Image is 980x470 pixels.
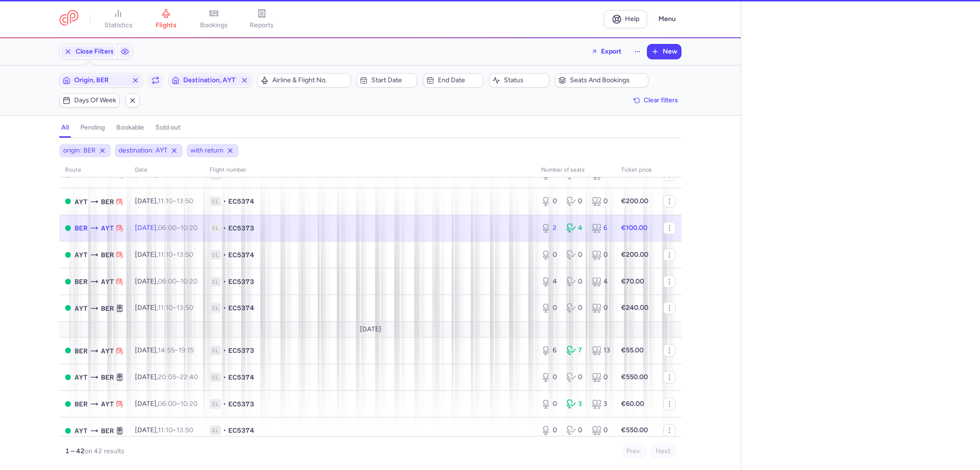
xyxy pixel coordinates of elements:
span: • [223,346,226,355]
a: bookings [190,9,238,30]
a: flights [142,9,190,30]
span: [DATE], [135,277,198,285]
span: Berlin Brandenburg Airport, Berlin, Germany [75,399,88,409]
time: 06:00 [158,277,177,285]
span: EC5374 [228,303,254,313]
span: Start date [371,77,413,84]
span: Berlin Brandenburg Airport, Berlin, Germany [75,223,88,233]
span: • [223,372,226,382]
span: Antalya, Antalya, Turkey [75,197,88,207]
a: Help [604,10,647,28]
strong: €550.00 [621,426,648,434]
a: reports [238,9,286,30]
strong: €550.00 [621,373,648,381]
span: OPEN [65,198,71,204]
span: • [223,250,226,260]
time: 14:55 [158,346,175,354]
time: 11:10 [158,304,173,312]
span: EC5373 [228,223,254,233]
a: CitizenPlane red outlined logo [59,10,78,28]
span: Berlin Brandenburg Airport, Berlin, Germany [75,346,88,356]
span: – [158,400,198,408]
span: Antalya, Antalya, Turkey [75,372,88,383]
span: [DATE], [135,251,193,259]
span: – [158,426,193,434]
div: 0 [541,426,559,435]
span: Status [504,77,546,84]
div: 0 [541,399,559,409]
span: OPEN [65,374,71,380]
div: 0 [592,372,610,382]
span: EC5373 [228,346,254,355]
time: 20:05 [158,373,176,381]
span: 1L [210,197,221,206]
span: Berlin Brandenburg Airport, Berlin, Germany [101,303,114,314]
span: [DATE], [135,346,194,354]
span: • [223,277,226,286]
span: – [158,197,193,205]
time: 06:00 [158,400,177,408]
button: End date [423,73,483,87]
span: – [158,346,194,354]
span: – [158,251,193,259]
strong: €200.00 [621,251,648,259]
button: Prev. [621,444,646,459]
strong: €55.00 [621,346,644,354]
th: number of seats [535,163,615,177]
time: 19:15 [178,346,194,354]
span: OPEN [65,401,71,407]
time: 11:10 [158,426,173,434]
span: AYT [75,426,88,436]
span: reports [250,21,274,30]
div: 6 [592,223,610,233]
div: 0 [567,372,584,382]
span: – [158,224,198,232]
span: [DATE] [360,326,381,333]
span: Help [625,15,639,22]
button: Seats and bookings [555,73,648,87]
button: Days of week [59,93,120,108]
div: 13 [592,346,610,355]
time: 06:00 [158,224,177,232]
span: EC5374 [228,372,254,382]
span: – [158,304,193,312]
span: 1L [210,372,221,382]
div: 0 [567,197,584,206]
span: Export [601,48,622,55]
span: [DATE], [135,171,198,179]
th: route [59,163,129,177]
span: OPEN [65,348,71,353]
div: 0 [541,250,559,260]
div: 0 [592,303,610,313]
span: • [223,197,226,206]
span: – [158,171,198,179]
time: 22:40 [180,373,198,381]
span: on 42 results [85,447,124,455]
th: date [129,163,204,177]
span: Seats and bookings [570,77,645,84]
span: flights [156,21,177,30]
span: bookings [200,21,228,30]
span: • [223,223,226,233]
span: 1L [210,223,221,233]
span: 1L [210,399,221,409]
span: Berlin Brandenburg Airport, Berlin, Germany [101,372,114,383]
span: Clear filters [644,97,678,104]
span: OPEN [65,225,71,231]
span: 1L [210,426,221,435]
time: 13:50 [177,197,193,205]
span: Berlin Brandenburg Airport, Berlin, Germany [101,197,114,207]
div: 2 [541,223,559,233]
div: 3 [592,399,610,409]
span: [DATE], [135,373,198,381]
span: OPEN [65,279,71,284]
button: Start date [356,73,417,87]
div: 6 [541,346,559,355]
span: Antalya, Antalya, Turkey [75,250,88,260]
h4: pending [80,123,105,132]
button: Menu [653,10,681,28]
span: Antalya, Antalya, Turkey [75,303,88,314]
div: 7 [567,346,584,355]
h4: bookable [116,123,144,132]
h4: all [61,123,69,132]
